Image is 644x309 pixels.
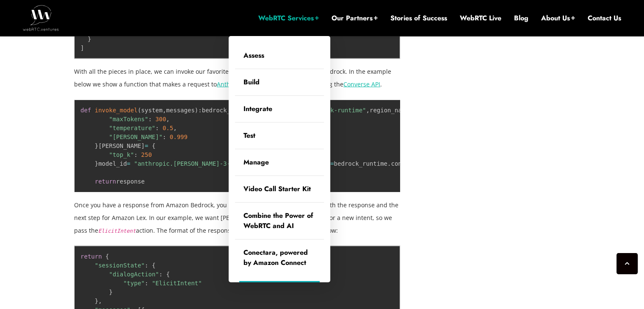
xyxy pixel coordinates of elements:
[170,134,188,140] span: 0.999
[382,105,398,111] button: Copy
[163,134,166,140] span: :
[152,142,155,149] span: {
[330,160,334,167] span: =
[235,96,324,122] a: Integrate
[105,253,109,260] span: {
[109,116,148,122] span: "maxTokens"
[74,65,400,91] p: With all the pieces in place, we can invoke our favorite foundation model from Amazon Bedrock. In...
[235,149,324,175] a: Manage
[460,14,501,23] a: WebRTC Live
[134,160,301,167] span: "anthropic.[PERSON_NAME]-3-haiku-20240307-v1:0"
[384,251,395,258] span: Copy
[80,45,84,51] span: ]
[109,134,162,140] span: "[PERSON_NAME]"
[305,107,366,114] span: "bedrock-runtime"
[163,107,166,114] span: ,
[384,105,395,111] span: Copy
[123,280,145,287] span: "type"
[235,176,324,202] a: Video Call Starter Kit
[166,116,169,122] span: ,
[95,160,98,167] span: }
[541,14,575,23] a: About Us
[148,116,152,122] span: :
[23,5,59,31] img: WebRTC.ventures
[95,298,98,304] span: }
[98,228,136,234] code: ElicitIntent
[145,142,148,149] span: =
[80,253,102,260] span: return
[173,125,177,131] span: ,
[109,271,159,278] span: "dialogAction"
[138,107,141,114] span: (
[332,14,378,23] a: Our Partners
[235,69,324,95] a: Build
[235,239,324,276] a: Conectara, powered by Amazon Connect
[109,289,112,295] span: }
[155,125,159,131] span: :
[145,262,148,269] span: :
[382,251,398,258] button: Copy
[155,116,166,122] span: 300
[152,262,155,269] span: {
[134,151,137,158] span: :
[98,298,102,304] span: ,
[359,251,379,258] span: Python
[198,107,202,114] span: :
[258,14,319,23] a: WebRTC Services
[145,280,148,287] span: :
[109,125,155,131] span: "temperature"
[235,122,324,149] a: Test
[95,142,98,149] span: }
[95,178,116,185] span: return
[163,125,173,131] span: 0.5
[235,42,324,69] a: Assess
[359,105,379,111] span: Python
[141,151,152,158] span: 250
[166,271,169,278] span: {
[343,80,380,88] a: Converse API
[152,280,202,287] span: "ElicitIntent"
[217,80,317,88] a: Anthropic [PERSON_NAME] 3 Haiku
[387,160,391,167] span: .
[588,14,621,23] a: Contact Us
[95,107,138,114] span: invoke_model
[127,160,130,167] span: =
[159,271,162,278] span: :
[80,107,91,114] span: def
[74,199,400,237] p: Once you have a response from Amazon Bedrock, you return a dictionary that includes both the resp...
[390,14,447,23] a: Stories of Success
[109,151,134,158] span: "top_k"
[514,14,528,23] a: Blog
[235,203,324,239] a: Combine the Power of WebRTC and AI
[88,36,91,42] span: }
[195,107,198,114] span: )
[95,262,145,269] span: "sessionState"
